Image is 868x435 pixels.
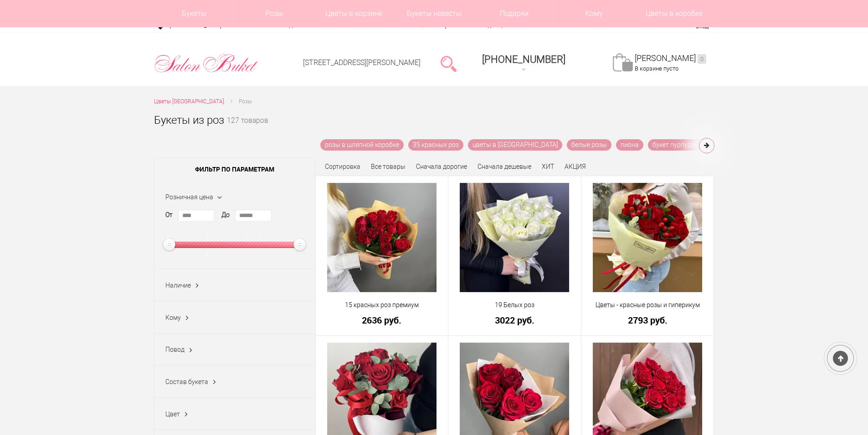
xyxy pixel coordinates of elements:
span: Кому [165,314,181,321]
a: 3022 руб. [454,315,575,325]
a: [PHONE_NUMBER] [477,51,571,76]
a: [STREET_ADDRESS][PERSON_NAME] [303,58,421,67]
small: 127 товаров [227,117,268,139]
a: пиона [616,139,643,151]
a: 2636 руб. [322,315,442,325]
span: Цвет [165,410,180,418]
img: Цветы Нижний Новгород [154,51,258,75]
a: цветы в [GEOGRAPHIC_DATA] [468,139,562,151]
a: Все товары [371,163,406,170]
a: ХИТ [542,163,554,170]
a: Сначала дешевые [478,163,531,170]
span: Сортировка [325,163,360,170]
a: АКЦИЯ [565,163,586,170]
label: До [221,210,230,220]
span: Наличие [165,282,191,289]
a: Цветы - красные розы и гиперикум [587,300,708,310]
a: Цветы [GEOGRAPHIC_DATA] [154,97,224,106]
a: 35 красных роз [408,139,463,151]
span: Цветы [GEOGRAPHIC_DATA] [154,98,224,105]
a: 19 Белых роз [454,300,575,310]
span: [PHONE_NUMBER] [482,54,565,65]
a: букет пурпурных роз [648,139,719,151]
ins: 0 [698,54,706,64]
a: [PERSON_NAME] [635,53,706,64]
img: 15 красных роз премиум [327,183,437,292]
a: 15 красных роз премиум [322,300,442,310]
h1: Букеты из роз [154,112,224,128]
span: Розы [239,98,252,105]
a: 2793 руб. [587,315,708,325]
span: В корзине пусто [635,65,678,72]
span: Повод [165,346,185,353]
a: белые розы [567,139,611,151]
label: От [165,210,173,220]
a: Сначала дорогие [416,163,467,170]
img: 19 Белых роз [460,183,569,292]
span: Состав букета [165,378,208,385]
img: Цветы - красные розы и гиперикум [593,183,702,292]
a: розы в шляпной коробке [320,139,404,151]
span: Розничная цена [165,193,213,201]
span: Фильтр по параметрам [154,158,315,181]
